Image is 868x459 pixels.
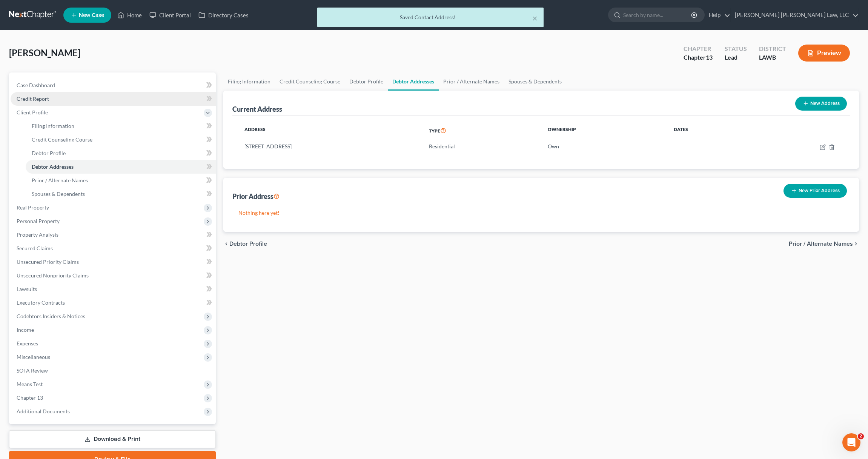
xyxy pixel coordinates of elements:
a: Credit Counseling Course [26,133,216,146]
div: Lead [725,53,747,62]
a: Filing Information [223,72,275,91]
td: Own [542,139,667,154]
div: LAWB [759,53,786,62]
span: Prior / Alternate Names [32,177,88,183]
span: Codebtors Insiders & Notices [17,313,85,319]
th: Address [238,122,423,139]
span: Miscellaneous [17,354,50,360]
a: Debtor Addresses [26,160,216,174]
a: Unsecured Priority Claims [11,255,216,269]
a: Spouses & Dependents [504,72,566,91]
button: New Address [795,97,847,111]
i: chevron_right [853,241,859,247]
a: Unsecured Nonpriority Claims [11,269,216,282]
div: Saved Contact Address! [323,14,538,21]
span: Personal Property [17,218,60,224]
p: Nothing here yet! [238,209,844,217]
a: Property Analysis [11,228,216,242]
a: Case Dashboard [11,79,216,92]
span: 2 [858,433,864,439]
span: Debtor Profile [32,150,66,156]
a: Download & Print [9,430,216,448]
iframe: Intercom live chat [842,433,860,451]
span: Credit Report [17,95,49,102]
a: SOFA Review [11,364,216,377]
div: Chapter [684,45,713,53]
span: Case Dashboard [17,82,55,88]
span: Expenses [17,340,38,347]
a: Debtor Addresses [388,72,439,91]
a: Secured Claims [11,242,216,255]
button: × [532,14,538,23]
a: Prior / Alternate Names [439,72,504,91]
span: Chapter 13 [17,394,43,401]
span: Filing Information [32,123,74,129]
div: Current Address [232,105,282,114]
div: Chapter [684,53,713,62]
span: Client Profile [17,109,48,116]
span: Prior / Alternate Names [789,241,853,247]
td: [STREET_ADDRESS] [238,139,423,154]
a: Lawsuits [11,282,216,296]
a: Spouses & Dependents [26,187,216,201]
button: Prior / Alternate Names chevron_right [789,241,859,247]
th: Dates [668,122,750,139]
a: Credit Counseling Course [275,72,345,91]
span: Means Test [17,381,43,387]
span: Credit Counseling Course [32,136,92,143]
span: Executory Contracts [17,299,65,306]
span: Debtor Profile [229,241,267,247]
a: Credit Report [11,92,216,106]
span: 13 [706,54,713,61]
div: Status [725,45,747,53]
span: Spouses & Dependents [32,191,85,197]
td: Residential [423,139,542,154]
span: Additional Documents [17,408,70,414]
span: SOFA Review [17,367,48,374]
button: New Prior Address [784,184,847,198]
span: Lawsuits [17,286,37,292]
span: Debtor Addresses [32,163,74,170]
div: District [759,45,786,53]
div: Prior Address [232,192,280,201]
a: Prior / Alternate Names [26,174,216,187]
span: Income [17,327,34,333]
span: [PERSON_NAME] [9,47,80,58]
button: Preview [798,45,850,62]
span: Unsecured Nonpriority Claims [17,272,89,279]
a: Executory Contracts [11,296,216,310]
i: chevron_left [223,241,229,247]
span: Secured Claims [17,245,53,251]
a: Debtor Profile [345,72,388,91]
span: Unsecured Priority Claims [17,259,79,265]
th: Type [423,122,542,139]
span: Real Property [17,204,49,211]
a: Debtor Profile [26,146,216,160]
th: Ownership [542,122,667,139]
a: Filing Information [26,119,216,133]
span: Property Analysis [17,231,58,238]
button: chevron_left Debtor Profile [223,241,267,247]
